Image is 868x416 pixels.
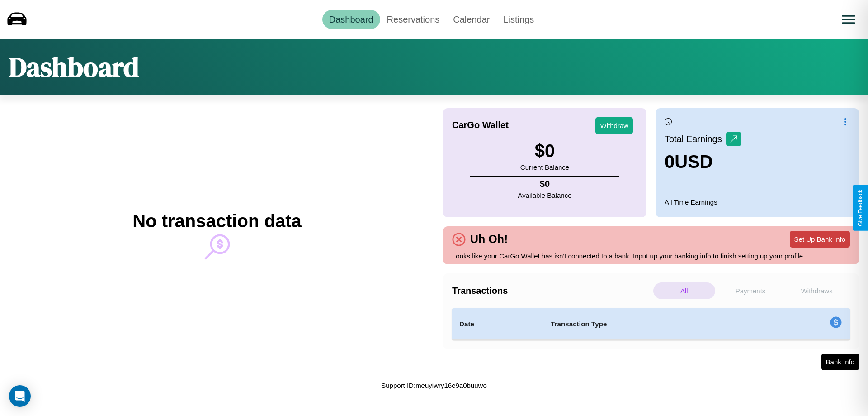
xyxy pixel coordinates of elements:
[496,10,541,29] a: Listings
[452,308,850,340] table: simple table
[790,231,850,248] button: Set Up Bank Info
[452,120,509,130] h4: CarGo Wallet
[786,282,848,299] p: Withdraws
[595,117,633,134] button: Withdraw
[9,385,31,407] div: Open Intercom Messenger
[520,141,569,161] h3: $ 0
[518,179,572,189] h4: $ 0
[132,211,301,231] h2: No transaction data
[466,233,512,246] h4: Uh Oh!
[518,189,572,201] p: Available Balance
[653,282,715,299] p: All
[446,10,496,29] a: Calendar
[665,196,850,208] p: All Time Earnings
[459,319,536,330] h4: Date
[452,250,850,262] p: Looks like your CarGo Wallet has isn't connected to a bank. Input up your banking info to finish ...
[452,286,651,296] h4: Transactions
[665,152,741,172] h3: 0 USD
[520,161,569,173] p: Current Balance
[551,319,756,330] h4: Transaction Type
[836,7,861,32] button: Open menu
[9,48,139,86] h1: Dashboard
[322,10,380,29] a: Dashboard
[720,282,782,299] p: Payments
[857,190,863,226] div: Give Feedback
[380,10,447,29] a: Reservations
[381,379,486,392] p: Support ID: meuyiwry16e9a0buuwo
[821,354,859,370] button: Bank Info
[665,131,726,147] p: Total Earnings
